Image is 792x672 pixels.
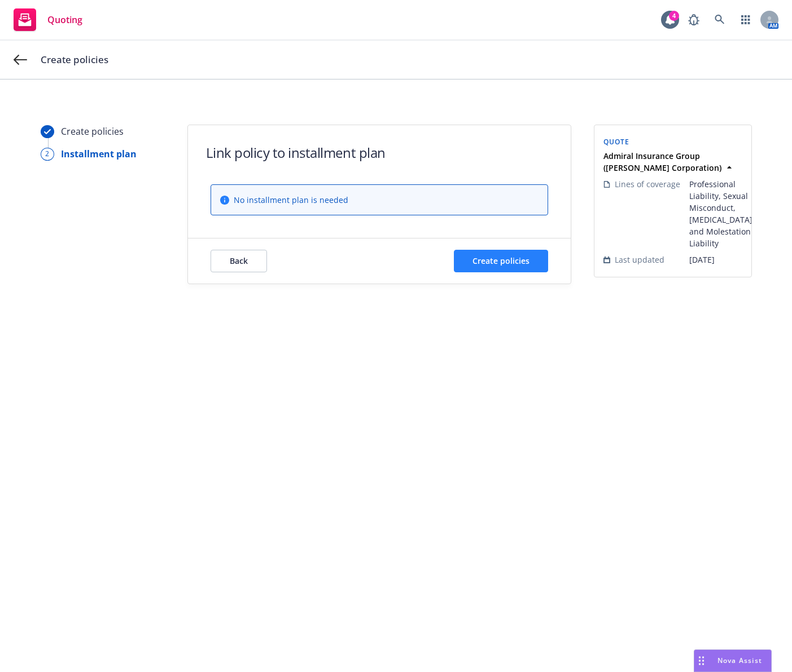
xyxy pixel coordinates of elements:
[734,8,757,31] a: Switch app
[615,254,664,266] span: Last updated
[61,147,137,161] div: Installment plan
[472,255,530,266] span: Create policies
[206,143,386,162] h1: Link policy to installment plan
[61,125,124,138] div: Create policies
[234,194,348,206] span: No installment plan is needed
[694,649,772,672] button: Nova Assist
[689,254,755,266] span: [DATE]
[669,11,679,21] div: 4
[603,151,721,173] strong: Admiral Insurance Group ([PERSON_NAME] Corporation)
[211,250,267,272] button: Back
[41,148,54,161] div: 2
[708,8,731,31] a: Search
[694,650,708,671] div: Drag to move
[9,4,87,36] a: Quoting
[454,250,548,272] button: Create policies
[230,255,248,266] span: Back
[603,137,630,147] span: Quote
[47,15,82,24] span: Quoting
[717,656,762,665] span: Nova Assist
[689,178,755,249] span: Professional Liability, Sexual Misconduct, [MEDICAL_DATA], and Molestation Liability
[41,53,108,67] span: Create policies
[682,8,705,31] a: Report a Bug
[615,178,680,190] span: Lines of coverage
